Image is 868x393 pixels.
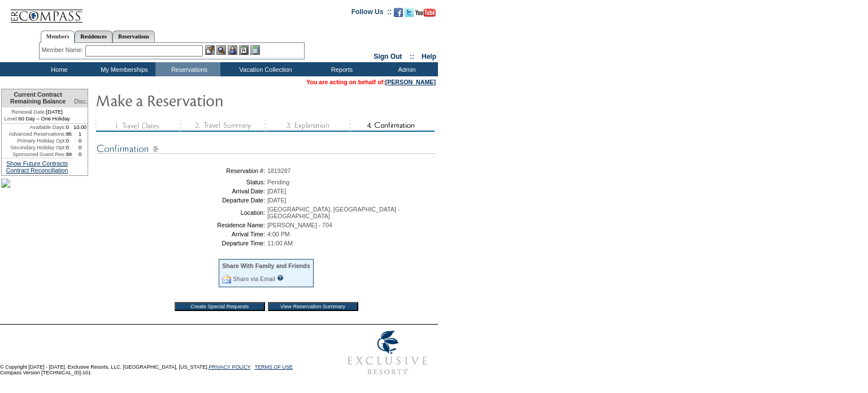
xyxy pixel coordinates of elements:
span: Pending [267,179,289,185]
div: Share With Family and Friends [222,262,310,269]
td: 0 [72,137,88,144]
td: Departure Date: [99,197,265,204]
td: Current Contract Remaining Balance [2,89,72,107]
img: b_edit.gif [205,45,215,55]
img: Become our fan on Facebook [394,8,403,17]
td: Primary Holiday Opt: [2,137,66,144]
img: b_calculator.gif [250,45,260,55]
td: Reservation #: [99,167,265,174]
img: Reservations [239,45,249,55]
span: [GEOGRAPHIC_DATA], [GEOGRAPHIC_DATA] - [GEOGRAPHIC_DATA] [267,206,400,219]
img: step1_state3.gif [96,120,180,132]
span: 1819287 [267,167,291,174]
img: Follow us on Twitter [405,8,414,17]
a: TERMS OF USE [255,364,293,370]
td: Admin [373,62,438,76]
a: Members [41,31,75,43]
a: Contract Reconciliation [6,167,68,174]
td: Residence Name: [99,222,265,228]
img: Exclusive Resorts [337,325,438,381]
a: Help [422,53,436,61]
img: Impersonate [228,45,237,55]
img: Subscribe to our YouTube Channel [415,8,436,17]
a: Sign Out [374,53,402,61]
td: Reports [308,62,373,76]
td: Location: [99,206,265,219]
td: Sponsored Guest Res: [2,151,66,158]
input: View Reservation Summary [268,302,358,311]
td: Arrival Date: [99,188,265,195]
a: Follow us on Twitter [405,11,414,18]
a: Residences [75,31,112,42]
td: [DATE] [2,107,72,115]
td: Secondary Holiday Opt: [2,144,66,151]
span: [PERSON_NAME] - 704 [267,222,332,228]
div: Member Name: [42,45,85,55]
span: Level: [5,115,19,122]
td: 1 [72,131,88,137]
td: 0 [66,124,73,131]
img: View [216,45,226,55]
td: 0 [72,151,88,158]
td: Home [25,62,90,76]
td: Advanced Reservations: [2,131,66,137]
a: Subscribe to our YouTube Channel [415,11,436,18]
td: 0 [66,144,73,151]
span: Renewal Date: [11,109,46,115]
a: Become our fan on Facebook [394,11,403,18]
input: Create Special Requests [175,302,265,311]
span: [DATE] [267,197,287,204]
span: 11:00 AM [267,240,293,247]
a: [PERSON_NAME] [385,79,436,85]
img: Make Reservation [96,89,322,111]
span: You are acting on behalf of: [306,79,436,85]
td: Arrival Time: [99,231,265,237]
img: palms_sidebar.jpg [1,179,10,188]
a: Reservations [112,31,155,42]
td: 0 [72,144,88,151]
td: 99 [66,151,73,158]
td: 60 Day – One Holiday [2,115,72,124]
td: Vacation Collection [220,62,308,76]
span: [DATE] [267,188,287,195]
td: 0 [66,137,73,144]
img: step2_state3.gif [180,120,265,132]
span: :: [410,53,414,61]
td: Departure Time: [99,240,265,247]
td: Available Days: [2,124,66,131]
span: Disc. [74,98,88,105]
td: My Memberships [90,62,155,76]
a: Share via Email [233,275,275,282]
a: PRIVACY POLICY [209,364,250,370]
td: 86 [66,131,73,137]
input: What is this? [277,275,284,281]
td: Follow Us :: [351,7,392,20]
td: Status: [99,179,265,185]
td: Reservations [155,62,220,76]
span: 4:00 PM [267,231,290,237]
a: Show Future Contracts [6,160,68,167]
img: step4_state2.gif [350,120,435,132]
img: step3_state3.gif [265,120,350,132]
td: 10.00 [72,124,88,131]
